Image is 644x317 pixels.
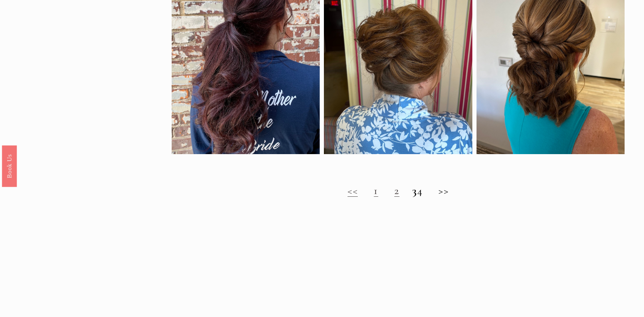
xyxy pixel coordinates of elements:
a: << [348,184,358,197]
h2: 4 >> [172,184,625,197]
a: Book Us [2,145,17,186]
a: 1 [374,184,378,197]
a: 2 [394,184,399,197]
strong: 3 [412,184,417,197]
